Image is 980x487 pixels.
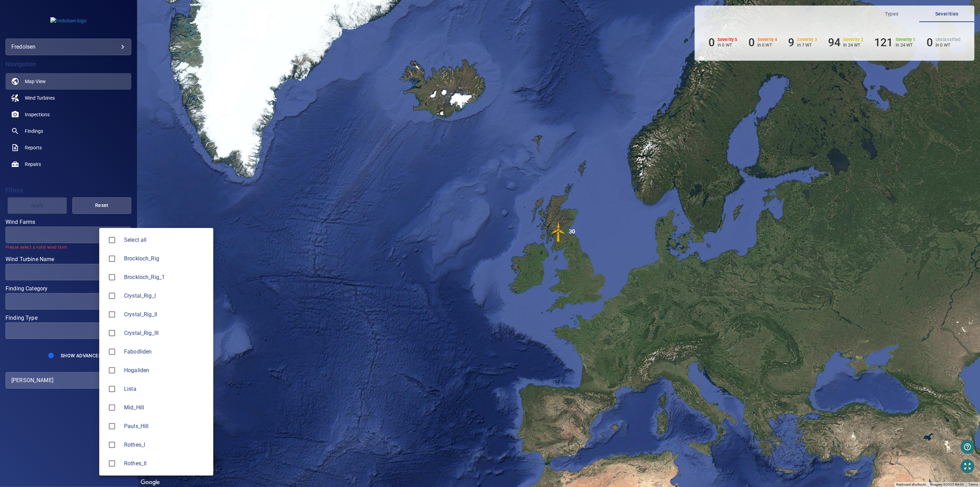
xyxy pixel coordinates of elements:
div: Wind Farms Crystal_Rig_II [124,310,208,319]
span: Hogaliden [124,366,208,375]
span: Crystal_Rig_II [105,307,119,322]
span: Select all [124,236,208,244]
span: Mid_Hill [124,404,208,412]
div: Wind Farms Rothes_I [124,441,208,449]
span: Brockloch_Rig [124,255,208,263]
span: Brockloch_Rig_1 [105,270,119,285]
div: Wind Farms Crystal_Rig_III [124,329,208,337]
span: Hogaliden [105,363,119,378]
span: Crystal_Rig_II [124,310,208,319]
div: Wind Farms Crystal_Rig_I [124,292,208,300]
span: Fabodliden [124,348,208,356]
span: Lista [105,382,119,396]
span: Rothes_I [124,441,208,449]
span: Rothes_II [105,456,119,471]
div: Wind Farms Brockloch_Rig_1 [124,273,208,281]
span: Rothes_II [124,459,208,468]
div: Wind Farms Rothes_II [124,459,208,468]
span: Mid_Hill [105,400,119,415]
span: Crystal_Rig_III [124,329,208,337]
div: Wind Farms Hogaliden [124,366,208,375]
div: Wind Farms Mid_Hill [124,404,208,412]
div: Wind Farms Pauls_Hill [124,422,208,430]
span: Fabodliden [105,345,119,359]
span: Rothes_I [105,438,119,452]
span: Pauls_Hill [105,419,119,434]
span: Lista [124,385,208,393]
span: Pauls_Hill [124,422,208,430]
span: Crystal_Rig_I [124,292,208,300]
div: Wind Farms Lista [124,385,208,393]
div: Wind Farms Brockloch_Rig [124,255,208,263]
span: Brockloch_Rig_1 [124,273,208,281]
span: Crystal_Rig_I [105,289,119,303]
span: Brockloch_Rig [105,251,119,266]
div: Wind Farms Fabodliden [124,348,208,356]
span: Crystal_Rig_III [105,326,119,340]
